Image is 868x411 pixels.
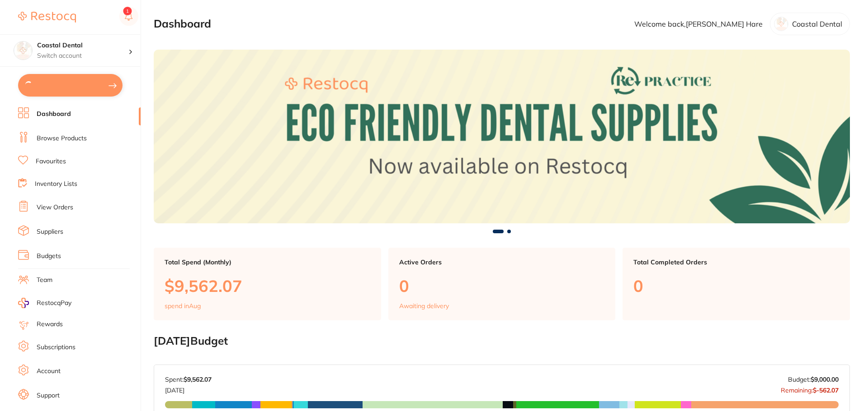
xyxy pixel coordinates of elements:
a: Account [37,367,61,376]
p: Total Completed Orders [633,259,839,266]
p: 0 [633,277,839,295]
h2: Dashboard [154,18,211,30]
p: Welcome back, [PERSON_NAME] Hare [634,20,763,28]
strong: $-562.07 [813,386,839,394]
a: Browse Products [37,134,87,143]
a: Total Completed Orders0 [623,248,850,321]
p: spend in Aug [165,302,201,309]
a: Suppliers [37,227,63,236]
p: Total Spend (Monthly) [165,259,370,266]
a: Rewards [37,320,63,329]
img: Restocq Logo [18,12,76,23]
p: Budget: [788,376,839,383]
strong: $9,000.00 [811,375,839,383]
p: Coastal Dental [792,20,842,28]
a: Support [37,391,60,400]
h2: [DATE] Budget [154,335,850,347]
p: Active Orders [399,259,605,266]
a: Favourites [36,157,66,166]
p: $9,562.07 [165,277,370,295]
img: Dashboard [154,50,850,223]
a: Inventory Lists [35,180,77,189]
a: Active Orders0Awaiting delivery [388,248,616,321]
img: Coastal Dental [14,42,32,60]
a: Subscriptions [37,343,75,352]
img: RestocqPay [18,298,29,308]
a: RestocqPay [18,298,71,308]
span: RestocqPay [37,299,71,308]
a: Total Spend (Monthly)$9,562.07spend inAug [154,248,381,321]
p: 0 [399,277,605,295]
a: Restocq Logo [18,7,76,28]
a: Team [37,276,52,285]
p: Switch account [37,51,128,60]
p: Spent: [165,376,212,383]
p: Remaining: [781,383,839,394]
p: Awaiting delivery [399,302,449,309]
h4: Coastal Dental [37,41,128,50]
a: View Orders [37,203,73,212]
strong: $9,562.07 [184,375,212,383]
a: Dashboard [37,110,71,119]
p: [DATE] [165,383,212,394]
a: Budgets [37,252,61,261]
